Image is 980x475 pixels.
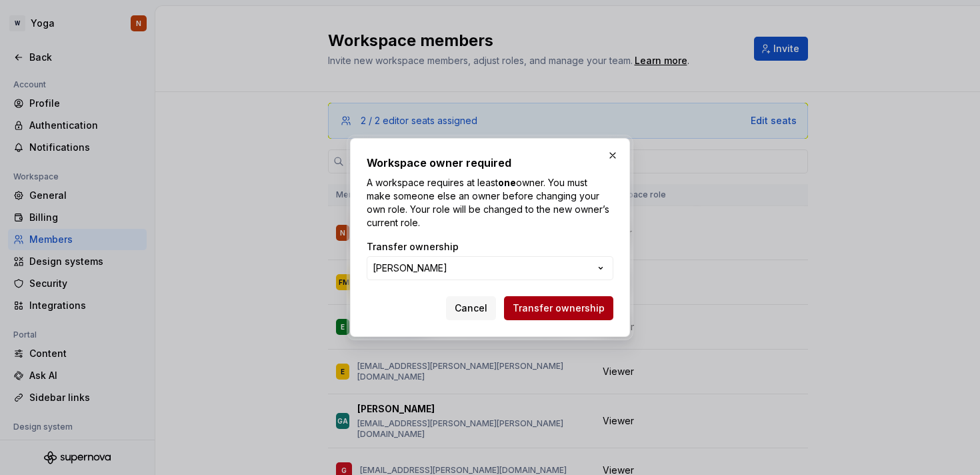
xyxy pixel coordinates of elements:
span: Cancel [455,302,487,315]
h2: Workspace owner required [367,155,613,171]
button: Transfer ownership [504,296,613,320]
p: A workspace requires at least owner. You must make someone else an owner before changing your own... [367,176,613,229]
label: Transfer ownership [367,240,459,254]
span: [PERSON_NAME] [373,262,447,274]
button: [PERSON_NAME] [367,256,613,280]
button: Cancel [446,296,496,320]
strong: one [498,177,516,188]
span: Transfer ownership [513,302,605,315]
